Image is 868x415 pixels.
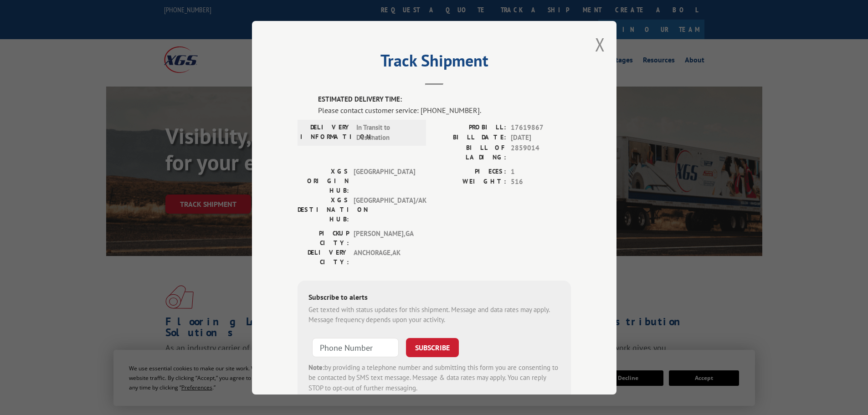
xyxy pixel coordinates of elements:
div: Subscribe to alerts [308,291,560,304]
label: DELIVERY INFORMATION: [300,122,352,143]
div: Please contact customer service: [PHONE_NUMBER]. [318,104,571,115]
span: ANCHORAGE , AK [354,247,415,266]
button: SUBSCRIBE [406,338,459,357]
span: 516 [511,177,571,187]
button: Close modal [595,32,605,56]
label: BILL OF LADING: [434,143,506,162]
label: DELIVERY CITY: [298,247,349,266]
div: Get texted with status updates for this shipment. Message and data rates may apply. Message frequ... [308,304,560,325]
span: 17619867 [511,122,571,133]
strong: Note: [308,363,324,371]
div: by providing a telephone number and submitting this form you are consenting to be contacted by SM... [308,362,560,393]
label: ESTIMATED DELIVERY TIME: [318,94,571,105]
label: PROBILL: [434,122,506,133]
span: [GEOGRAPHIC_DATA]/AK [354,195,415,224]
label: XGS ORIGIN HUB: [298,166,349,195]
label: PIECES: [434,166,506,177]
span: [PERSON_NAME] , GA [354,228,415,247]
label: PICKUP CITY: [298,228,349,247]
input: Phone Number [312,338,399,357]
span: [GEOGRAPHIC_DATA] [354,166,415,195]
span: 1 [511,166,571,177]
label: BILL DATE: [434,133,506,143]
span: In Transit to Destination [356,122,418,143]
h2: Track Shipment [298,54,571,72]
span: 2859014 [511,143,571,162]
label: XGS DESTINATION HUB: [298,195,349,224]
label: WEIGHT: [434,177,506,187]
span: [DATE] [511,133,571,143]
